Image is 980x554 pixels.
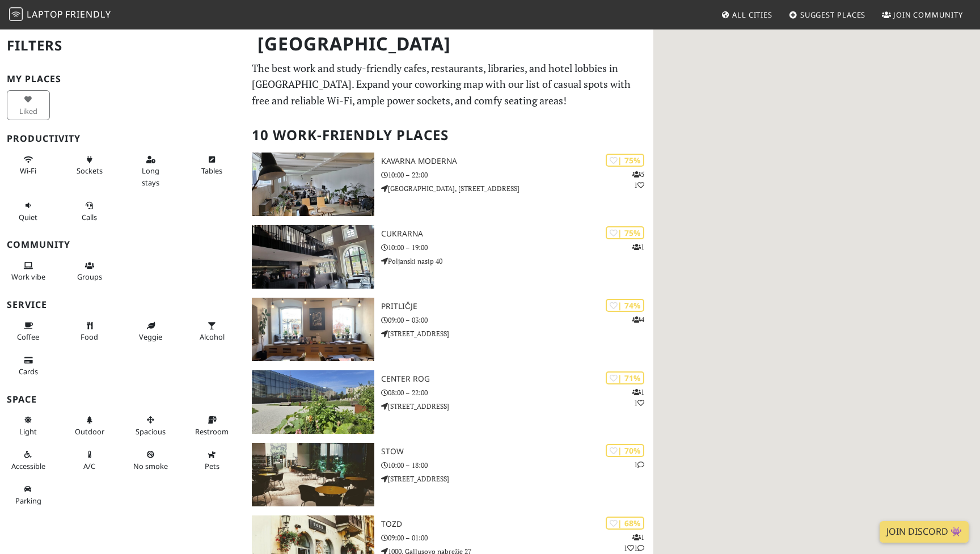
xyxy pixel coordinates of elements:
button: Work vibe [7,256,50,286]
span: Natural light [19,426,37,437]
h3: Cukrarna [381,229,653,239]
p: 1 [634,459,644,470]
span: Parking [15,496,41,506]
button: Light [7,411,50,441]
h3: Stow [381,447,653,456]
h3: Community [7,239,238,250]
p: 08:00 – 22:00 [381,387,653,398]
img: Kavarna Moderna [252,153,374,216]
button: No smoke [129,445,172,475]
button: Calls [68,196,111,226]
button: Cards [7,351,50,381]
a: Join Community [877,5,968,25]
h3: My Places [7,74,238,84]
span: Quiet [19,212,37,222]
button: Sockets [68,150,111,180]
span: Stable Wi-Fi [20,166,36,176]
button: A/C [68,445,111,475]
p: 09:00 – 01:00 [381,532,653,543]
h2: Filters [7,28,238,63]
button: Restroom [191,411,234,441]
h3: Productivity [7,133,238,144]
button: Spacious [129,411,172,441]
span: Long stays [142,166,159,187]
h3: Service [7,299,238,310]
button: Wi-Fi [7,150,50,180]
p: [STREET_ADDRESS] [381,328,653,339]
img: LaptopFriendly [9,7,23,21]
div: | 74% [606,299,644,312]
a: Stow | 70% 1 Stow 10:00 – 18:00 [STREET_ADDRESS] [245,443,653,506]
p: 4 [632,314,644,325]
a: Cukrarna | 75% 1 Cukrarna 10:00 – 19:00 Poljanski nasip 40 [245,225,653,289]
button: Long stays [129,150,172,192]
p: The best work and study-friendly cafes, restaurants, libraries, and hotel lobbies in [GEOGRAPHIC_... [252,60,647,109]
a: Kavarna Moderna | 75% 51 Kavarna Moderna 10:00 – 22:00 [GEOGRAPHIC_DATA], [STREET_ADDRESS] [245,153,653,216]
span: Power sockets [77,166,103,176]
div: | 71% [606,371,644,384]
button: Outdoor [68,411,111,441]
img: Stow [252,443,374,506]
a: Join Discord 👾 [880,521,969,543]
span: Coffee [17,332,39,342]
p: [STREET_ADDRESS] [381,401,653,412]
p: 10:00 – 18:00 [381,460,653,471]
span: Video/audio calls [82,212,97,222]
div: | 75% [606,226,644,239]
span: Friendly [65,8,111,20]
button: Pets [191,445,234,475]
p: 10:00 – 19:00 [381,242,653,253]
h3: Kavarna Moderna [381,157,653,166]
h3: Pritličje [381,302,653,311]
span: Air conditioned [83,461,95,471]
button: Coffee [7,316,50,346]
span: All Cities [732,10,772,20]
span: Group tables [77,272,102,282]
h2: 10 Work-Friendly Places [252,118,647,153]
a: All Cities [716,5,777,25]
span: Laptop [27,8,64,20]
span: People working [11,272,45,282]
a: Center Rog | 71% 11 Center Rog 08:00 – 22:00 [STREET_ADDRESS] [245,370,653,434]
h3: Tozd [381,519,653,529]
p: Poljanski nasip 40 [381,256,653,267]
img: Center Rog [252,370,374,434]
span: Work-friendly tables [201,166,222,176]
span: Pet friendly [205,461,219,471]
span: Food [81,332,98,342]
button: Veggie [129,316,172,346]
h3: Space [7,394,238,405]
span: Restroom [195,426,229,437]
span: Outdoor area [75,426,104,437]
button: Groups [68,256,111,286]
img: Cukrarna [252,225,374,289]
span: Join Community [893,10,963,20]
button: Accessible [7,445,50,475]
button: Food [68,316,111,346]
span: Alcohol [200,332,225,342]
button: Alcohol [191,316,234,346]
span: Smoke free [133,461,168,471]
p: 1 1 1 [624,532,644,553]
h3: Center Rog [381,374,653,384]
div: | 75% [606,154,644,167]
p: 1 1 [632,387,644,408]
div: | 70% [606,444,644,457]
p: 1 [632,242,644,252]
span: Credit cards [19,366,38,377]
button: Tables [191,150,234,180]
p: [GEOGRAPHIC_DATA], [STREET_ADDRESS] [381,183,653,194]
span: Accessible [11,461,45,471]
a: LaptopFriendly LaptopFriendly [9,5,111,25]
div: | 68% [606,517,644,530]
button: Parking [7,480,50,510]
span: Suggest Places [800,10,866,20]
a: Pritličje | 74% 4 Pritličje 09:00 – 03:00 [STREET_ADDRESS] [245,298,653,361]
p: 5 1 [632,169,644,191]
button: Quiet [7,196,50,226]
img: Pritličje [252,298,374,361]
p: 10:00 – 22:00 [381,170,653,180]
span: Veggie [139,332,162,342]
span: Spacious [136,426,166,437]
a: Suggest Places [784,5,871,25]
